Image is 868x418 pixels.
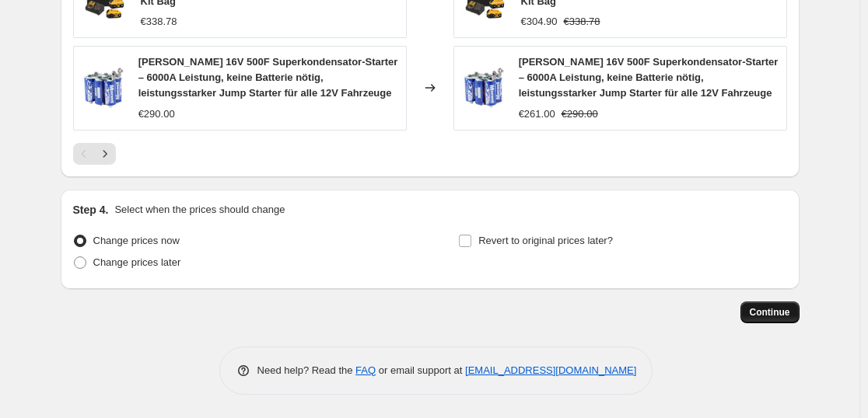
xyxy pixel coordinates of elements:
[740,301,800,323] button: Continue
[82,64,126,111] img: 61u78OSPdUL_80x.jpg
[562,106,598,122] strike: €290.00
[519,106,555,122] div: €261.00
[138,106,175,122] div: €290.00
[93,256,181,268] span: Change prices later
[355,364,376,376] a: FAQ
[521,14,558,30] div: €304.90
[114,202,285,218] p: Select when the prices should change
[94,143,116,165] button: Next
[257,364,356,376] span: Need help? Read the
[376,364,465,376] span: or email support at
[465,364,636,376] a: [EMAIL_ADDRESS][DOMAIN_NAME]
[519,56,779,99] span: [PERSON_NAME] 16V 500F Superkondensator-Starter – 6000A Leistung, keine Batterie nötig, leistungs...
[462,64,506,111] img: 61u78OSPdUL_80x.jpg
[564,14,600,30] strike: €338.78
[73,143,116,165] nav: Pagination
[141,14,177,30] div: €338.78
[93,235,180,246] span: Change prices now
[73,202,109,218] h2: Step 4.
[750,306,790,319] span: Continue
[478,235,613,246] span: Revert to original prices later?
[138,56,398,99] span: [PERSON_NAME] 16V 500F Superkondensator-Starter – 6000A Leistung, keine Batterie nötig, leistungs...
